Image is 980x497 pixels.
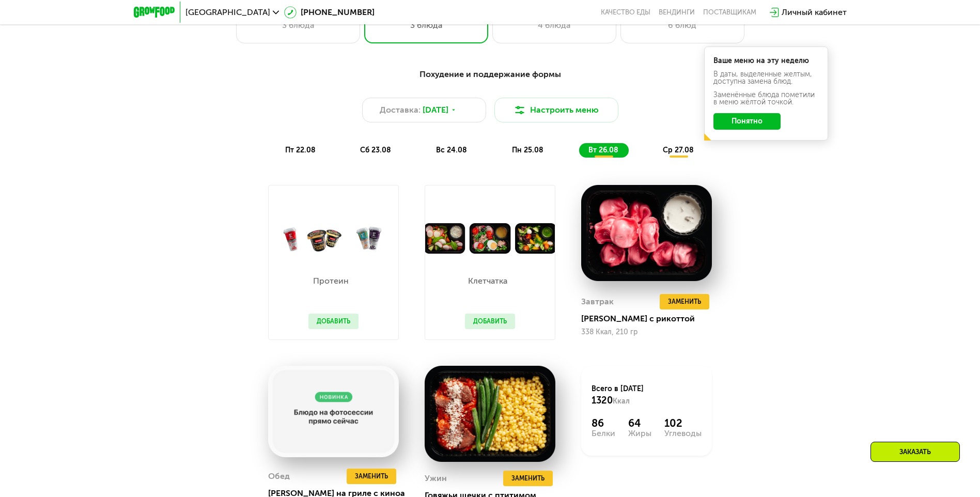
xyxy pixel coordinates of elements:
[347,469,396,484] button: Заменить
[355,471,388,482] span: Заменить
[308,314,359,329] button: Добавить
[713,57,819,65] div: Ваше меню на эту неделю
[511,473,545,484] span: Заменить
[512,146,543,154] span: пн 25.08
[360,146,391,154] span: сб 23.08
[503,471,553,486] button: Заменить
[375,19,477,32] div: 3 блюда
[601,8,650,17] a: Качество еды
[628,429,651,438] div: Жиры
[663,146,694,154] span: ср 27.08
[664,417,702,429] div: 102
[592,417,615,429] div: 86
[284,6,375,19] a: [PHONE_NUMBER]
[465,314,515,329] button: Добавить
[592,395,613,406] span: 1320
[285,146,316,154] span: пт 22.08
[185,8,270,17] span: [GEOGRAPHIC_DATA]
[713,71,819,85] div: В даты, выделенные желтым, доступна замена блюд.
[581,294,614,309] div: Завтрак
[423,104,448,116] span: [DATE]
[436,146,467,154] span: вс 24.08
[308,277,353,285] p: Протеин
[494,98,618,122] button: Настроить меню
[660,294,709,309] button: Заменить
[380,104,421,116] span: Доставка:
[782,6,847,19] div: Личный кабинет
[628,417,651,429] div: 64
[592,429,615,438] div: Белки
[247,19,349,32] div: 3 блюда
[613,397,630,406] span: Ккал
[503,19,605,32] div: 4 блюда
[668,297,701,307] span: Заменить
[581,328,712,336] div: 338 Ккал, 210 гр
[659,8,695,17] a: Вендинги
[581,314,720,324] div: [PERSON_NAME] с рикоттой
[713,113,781,130] button: Понятно
[425,471,447,486] div: Ужин
[184,68,796,81] div: Похудение и поддержание формы
[268,469,290,484] div: Обед
[703,8,756,17] div: поставщикам
[713,91,819,106] div: Заменённые блюда пометили в меню жёлтой точкой.
[631,19,734,32] div: 6 блюд
[664,429,702,438] div: Углеводы
[588,146,618,154] span: вт 26.08
[465,277,510,285] p: Клетчатка
[592,384,702,407] div: Всего в [DATE]
[870,442,960,462] div: Заказать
